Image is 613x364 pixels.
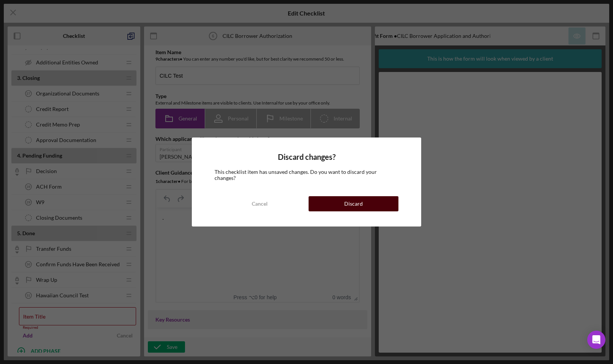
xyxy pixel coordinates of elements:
[587,331,605,349] div: Open Intercom Messenger
[252,196,268,211] div: Cancel
[215,169,398,181] div: This checklist item has unsaved changes. Do you want to discard your changes?
[309,196,399,211] button: Discard
[6,6,197,14] div: .
[6,6,197,14] body: Rich Text Area. Press ALT-0 for help.
[215,196,305,211] button: Cancel
[215,153,398,161] h4: Discard changes?
[344,196,363,211] div: Discard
